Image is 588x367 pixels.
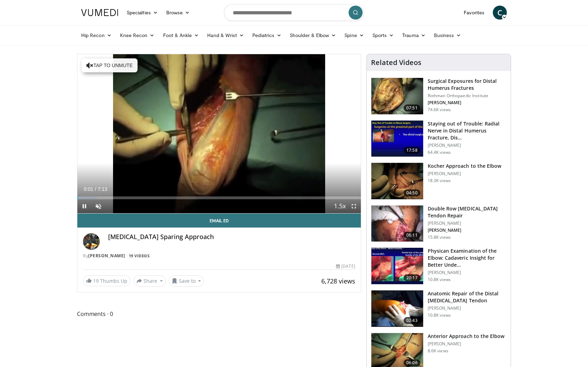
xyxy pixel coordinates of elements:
p: [PERSON_NAME] [428,341,505,347]
button: Fullscreen [347,199,361,213]
a: 04:50 Kocher Approach to the Elbow [PERSON_NAME] 18.3K views [371,163,506,200]
p: [PERSON_NAME] [428,100,506,106]
a: 17:58 Staying out of Trouble: Radial Nerve in Distal Humerus Fracture, Dis… [PERSON_NAME] 64.4K v... [371,120,506,157]
a: 19 Thumbs Up [83,275,131,286]
a: C [493,6,507,20]
img: VuMedi Logo [81,9,118,16]
a: Favorites [460,6,489,20]
a: Knee Recon [116,28,159,42]
img: 70322_0000_3.png.150x105_q85_crop-smart_upscale.jpg [371,78,423,114]
span: 19 [93,278,99,284]
video-js: Video Player [77,54,361,214]
p: [PERSON_NAME] [428,270,506,275]
div: By [83,253,355,259]
img: FmFIn1_MecI9sVpn5hMDoxOjA4MTtFn1_1.150x105_q85_crop-smart_upscale.jpg [371,290,423,327]
span: 7:13 [98,186,107,192]
a: 19 Videos [126,253,152,259]
a: Specialties [122,6,162,20]
a: [PERSON_NAME] [88,253,125,259]
button: Share [133,275,166,287]
p: [PERSON_NAME] [428,305,506,311]
p: 74.6K views [428,107,451,113]
p: [PERSON_NAME] [428,221,506,226]
a: 07:51 Surgical Exposures for Distal Humerus Fractures Rothman Orthopaedic Institute [PERSON_NAME]... [371,78,506,115]
p: 10.8K views [428,312,451,318]
h3: Staying out of Trouble: Radial Nerve in Distal Humerus Fracture, Dis… [428,120,506,141]
h3: Surgical Exposures for Distal Humerus Fractures [428,78,506,92]
a: Hip Recon [77,28,116,42]
p: 18.3K views [428,178,451,183]
a: Trauma [398,28,430,42]
button: Pause [77,199,91,213]
p: Rothman Orthopaedic Institute [428,93,506,99]
img: Avatar [83,233,100,250]
p: 10.8K views [428,277,451,282]
p: [PERSON_NAME] [428,171,502,177]
a: Sports [368,28,398,42]
img: Q2xRg7exoPLTwO8X4xMDoxOjB1O8AjAz_1.150x105_q85_crop-smart_upscale.jpg [371,121,423,157]
span: 04:50 [404,189,420,196]
button: Playback Rate [333,199,347,213]
a: 06:11 Double Row [MEDICAL_DATA] Tendon Repair [PERSON_NAME] [PERSON_NAME] 15.8K views [371,205,506,242]
a: 02:43 Anatomic Repair of the Distal [MEDICAL_DATA] Tendon [PERSON_NAME] 10.8K views [371,290,506,327]
a: Hand & Wrist [203,28,248,42]
h3: Double Row [MEDICAL_DATA] Tendon Repair [428,205,506,219]
h3: Physican Examination of the Elbow: Cadaveric Insight for Better Unde… [428,247,506,268]
a: 20:17 Physican Examination of the Elbow: Cadaveric Insight for Better Unde… [PERSON_NAME] 10.8K v... [371,247,506,285]
a: Email Ed [77,214,361,228]
h4: [MEDICAL_DATA] Sparing Approach [108,233,355,241]
span: 02:43 [404,317,420,324]
button: Unmute [91,199,105,213]
button: Save to [169,275,204,287]
p: 64.4K views [428,150,451,155]
p: [PERSON_NAME] [428,143,506,148]
p: 8.6K views [428,348,448,354]
a: Shoulder & Elbow [286,28,340,42]
h3: Anterior Approach to the Elbow [428,333,505,340]
span: 06:11 [404,232,420,239]
div: [DATE] [336,263,355,269]
span: 06:06 [404,359,420,366]
a: Spine [340,28,368,42]
span: 07:51 [404,105,420,111]
a: Foot & Ankle [159,28,203,42]
h3: Anatomic Repair of the Distal [MEDICAL_DATA] Tendon [428,290,506,304]
button: Tap to unmute [82,58,138,72]
span: 17:58 [404,147,420,154]
p: [PERSON_NAME] [428,228,506,233]
span: Comments 0 [77,309,361,318]
span: 6,728 views [321,277,355,285]
h3: Kocher Approach to the Elbow [428,163,502,170]
p: 15.8K views [428,235,451,240]
div: Progress Bar [77,196,361,199]
a: Browse [162,6,194,20]
span: 0:01 [84,186,93,192]
img: e77bf50f-54f1-4654-a198-5d259888286b.150x105_q85_crop-smart_upscale.jpg [371,248,423,284]
span: / [95,186,96,192]
input: Search topics, interventions [224,4,364,21]
a: Business [430,28,465,42]
span: 20:17 [404,274,420,281]
img: rQqFhpGihXXoLKSn4xMDoxOjBrO-I4W8.150x105_q85_crop-smart_upscale.jpg [371,163,423,199]
h4: Related Videos [371,58,421,67]
img: XzOTlMlQSGUnbGTX5hMDoxOjA4MTtFn1_1.150x105_q85_crop-smart_upscale.jpg [371,206,423,242]
a: Pediatrics [248,28,286,42]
